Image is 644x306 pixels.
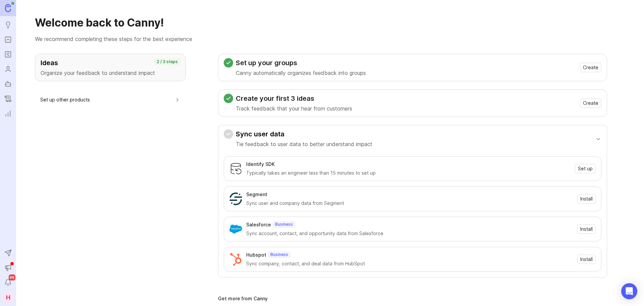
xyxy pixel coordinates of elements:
p: 2 / 3 steps [157,59,178,64]
a: Ideas [2,19,14,31]
h3: Create your first 3 ideas [236,94,352,103]
p: Business [270,252,288,257]
p: Organize your feedback to understand impact [41,69,180,77]
a: Users [2,63,14,75]
p: Tie feedback to user data to better understand impact [236,140,372,148]
span: Set up [578,165,593,172]
h3: Sync user data [236,129,372,139]
span: 99 [9,274,15,280]
button: Send to Autopilot [2,247,14,259]
button: Set up [575,164,596,173]
a: Changelog [2,93,14,105]
button: H [2,291,14,303]
button: IdeasOrganize your feedback to understand impact2 / 3 steps [35,54,186,81]
div: Segment [246,191,267,198]
h3: Set up your groups [236,58,366,68]
div: Sync company, contact, and deal data from HubSpot [246,260,573,267]
div: Salesforce [246,221,271,228]
span: Install [580,256,593,263]
img: Segment [229,192,242,205]
div: Open Intercom Messenger [621,283,637,299]
span: Create [583,100,598,106]
div: Get more from Canny [218,296,607,301]
button: Set up other products [40,92,180,107]
div: Sync account, contact, and opportunity data from Salesforce [246,230,573,237]
img: Identify SDK [229,162,242,175]
a: Autopilot [2,78,14,90]
button: Sync user dataTie feedback to user data to better understand impact [224,125,601,152]
div: Typically takes an engineer less than 15 minutes to set up [246,169,571,177]
img: Salesforce [229,223,242,235]
p: Canny automatically organizes feedback into groups [236,69,366,77]
button: Install [577,224,596,234]
button: Notifications [2,276,14,289]
a: Portal [2,34,14,46]
span: Create [583,64,598,71]
div: Hubspot [246,251,266,259]
button: Announcements [2,262,14,274]
img: Canny Home [5,4,11,12]
div: Identify SDK [246,161,275,168]
button: Install [577,194,596,204]
p: Track feedback that your hear from customers [236,104,352,113]
h1: Welcome back to Canny! [35,16,625,30]
img: Hubspot [229,253,242,266]
a: Reporting [2,107,14,120]
p: We recommend completing these steps for the best experience [35,35,625,43]
a: Roadmaps [2,48,14,60]
button: Create [580,63,601,72]
div: Sync user dataTie feedback to user data to better understand impact [224,152,601,277]
button: Create [580,98,601,108]
span: Install [580,226,593,232]
span: Install [580,195,593,202]
div: Sync user and company data from Segment [246,200,573,207]
button: Install [577,255,596,264]
h3: Ideas [41,58,180,68]
p: Business [275,222,293,227]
